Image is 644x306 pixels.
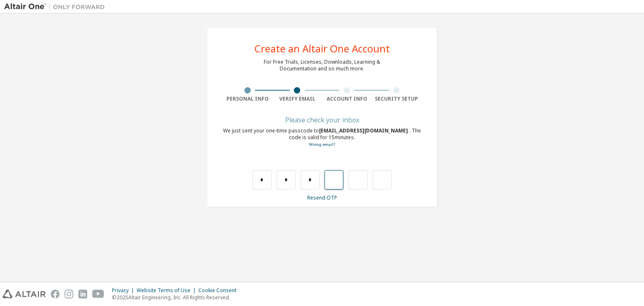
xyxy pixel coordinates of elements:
div: Create an Altair One Account [254,44,390,54]
img: Altair One [4,3,109,11]
img: linkedin.svg [78,290,87,298]
img: altair_logo.svg [3,290,46,298]
div: We just sent your one-time passcode to . The code is valid for 15 minutes. [223,127,421,148]
div: Verify Email [273,96,322,102]
div: Please check your inbox [223,117,421,122]
div: Website Terms of Use [137,287,198,294]
div: For Free Trials, Licenses, Downloads, Learning & Documentation and so much more. [264,59,380,72]
p: © 2025 Altair Engineering, Inc. All Rights Reserved. [112,294,241,301]
span: [EMAIL_ADDRESS][DOMAIN_NAME] [319,127,409,134]
div: Security Setup [372,96,422,102]
a: Resend OTP [307,194,337,201]
a: Go back to the registration form [309,142,335,147]
div: Account Info [322,96,372,102]
div: Privacy [112,287,137,294]
img: youtube.svg [92,290,104,298]
div: Cookie Consent [198,287,241,294]
div: Personal Info [223,96,273,102]
img: instagram.svg [65,290,73,298]
img: facebook.svg [51,290,60,298]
